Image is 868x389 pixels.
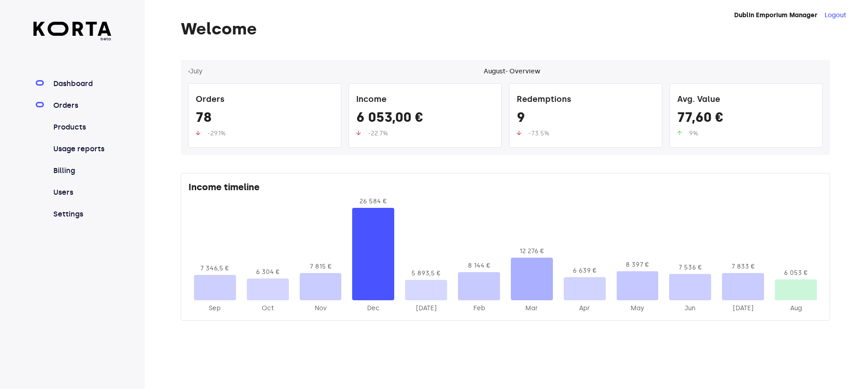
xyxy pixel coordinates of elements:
[458,304,500,313] div: 2025-Feb
[33,22,112,42] a: beta
[368,130,388,137] span: -22.7%
[247,304,289,313] div: 2024-Oct
[52,187,112,198] a: Users
[511,247,553,256] div: 12 276 €
[517,130,521,135] img: up
[484,67,540,76] div: August - Overview
[181,20,830,38] h1: Welcome
[564,304,606,313] div: 2025-Apr
[617,304,659,313] div: 2025-May
[458,261,500,270] div: 8 144 €
[669,304,711,313] div: 2025-Jun
[528,130,549,137] span: -73.5%
[52,100,112,111] a: Orders
[677,91,815,109] div: Avg. Value
[352,197,394,206] div: 26 584 €
[517,109,655,129] div: 9
[405,304,447,313] div: 2025-Jan
[734,11,817,19] strong: Dublin Emporium Manager
[194,304,236,313] div: 2024-Sep
[52,144,112,154] a: Usage reports
[564,266,606,275] div: 6 639 €
[196,91,334,109] div: Orders
[617,260,659,269] div: 8 397 €
[356,130,361,135] img: up
[775,304,817,313] div: 2025-Aug
[194,264,236,273] div: 7 346,5 €
[300,304,342,313] div: 2024-Nov
[405,269,447,278] div: 5 893,5 €
[188,67,203,76] button: ‹July
[677,130,682,135] img: up
[300,262,342,271] div: 7 815 €
[352,304,394,313] div: 2024-Dec
[196,130,200,135] img: up
[208,130,226,137] span: -29.1%
[356,109,494,129] div: 6 053,00 €
[517,91,655,109] div: Redemptions
[189,181,822,197] div: Income timeline
[196,109,334,129] div: 78
[722,304,764,313] div: 2025-Jul
[52,209,112,220] a: Settings
[52,122,112,133] a: Products
[511,304,553,313] div: 2025-Mar
[722,262,764,271] div: 7 833 €
[52,78,112,89] a: Dashboard
[33,22,112,36] img: Korta
[356,91,494,109] div: Income
[825,11,846,20] button: Logout
[33,36,112,42] span: beta
[689,130,698,137] span: 9%
[677,109,815,129] div: 77,60 €
[247,268,289,277] div: 6 304 €
[775,269,817,278] div: 6 053 €
[52,165,112,176] a: Billing
[669,263,711,272] div: 7 536 €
